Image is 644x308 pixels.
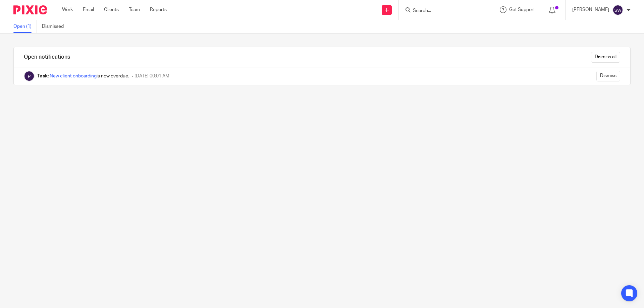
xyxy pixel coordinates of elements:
[129,6,140,13] a: Team
[612,5,623,15] img: svg%3E
[150,6,167,13] a: Reports
[24,54,70,61] h1: Open notifications
[83,6,94,13] a: Email
[50,74,97,78] a: New client onboarding
[42,20,69,33] a: Dismissed
[135,74,169,78] span: [DATE] 00:01 AM
[24,71,35,81] img: Pixie
[37,74,49,78] b: Task:
[37,73,129,79] div: is now overdue.
[104,6,119,13] a: Clients
[572,6,609,13] p: [PERSON_NAME]
[509,7,535,12] span: Get Support
[13,20,37,33] a: Open (1)
[412,8,473,14] input: Search
[591,52,620,63] input: Dismiss all
[596,71,620,81] input: Dismiss
[62,6,73,13] a: Work
[13,5,47,14] img: Pixie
